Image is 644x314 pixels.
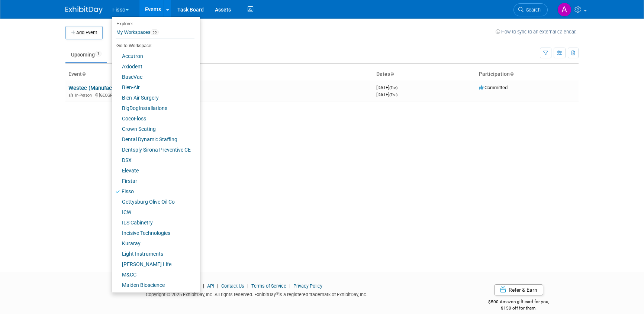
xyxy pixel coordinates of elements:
[494,284,543,295] a: Refer & Earn
[116,26,194,39] a: My Workspaces33
[68,85,194,91] a: Westec (Manufacturing Technology Series) - 71296
[476,68,579,81] th: Participation
[75,93,94,98] span: In-Person
[112,41,194,51] li: Go to Workspace:
[68,92,370,98] div: [GEOGRAPHIC_DATA], [GEOGRAPHIC_DATA]
[245,283,250,289] span: |
[112,238,194,249] a: Kuraray
[112,249,194,259] a: Light Instruments
[112,165,194,176] a: Elevate
[293,283,322,289] a: Privacy Policy
[221,283,244,289] a: Contact Us
[276,291,278,295] sup: ®
[150,29,159,35] span: 33
[496,29,579,35] a: How to sync to an external calendar...
[513,3,548,16] a: Search
[112,186,194,197] a: Fisso
[112,145,194,155] a: Dentsply Sirona Preventive CE
[65,6,103,14] img: ExhibitDay
[390,71,394,77] a: Sort by Start Date
[112,93,194,103] a: Bien-Air Surgery
[112,228,194,238] a: Incisive Technologies
[112,72,194,82] a: BaseVac
[251,283,286,289] a: Terms of Service
[389,86,397,90] span: (Tue)
[389,93,397,97] span: (Thu)
[112,51,194,61] a: Accutron
[112,103,194,113] a: BigDogInstallations
[524,7,541,13] span: Search
[376,85,400,90] span: [DATE]
[112,113,194,124] a: CocoFloss
[95,51,102,56] span: 1
[69,93,73,97] img: In-Person Event
[65,289,448,298] div: Copyright © 2025 ExhibitDay, Inc. All rights reserved. ExhibitDay is a registered trademark of Ex...
[557,3,571,17] img: Art Stewart
[112,82,194,93] a: Bien-Air
[376,92,397,97] span: [DATE]
[287,283,292,289] span: |
[112,207,194,217] a: ICW
[112,217,194,228] a: ILS Cabinetry
[82,71,86,77] a: Sort by Event Name
[459,305,579,311] div: $150 off for them.
[112,124,194,134] a: Crown Seating
[112,155,194,165] a: DSX
[510,71,513,77] a: Sort by Participation Type
[65,26,103,39] button: Add Event
[112,280,194,290] a: Maiden Bioscience
[112,134,194,145] a: Dental Dynamic Staffing
[215,283,220,289] span: |
[373,68,476,81] th: Dates
[109,48,137,62] a: Past1
[112,259,194,269] a: [PERSON_NAME] Life
[65,68,373,81] th: Event
[207,283,214,289] a: API
[201,283,206,289] span: |
[399,85,400,90] span: -
[65,48,107,62] a: Upcoming1
[112,61,194,72] a: Axiodent
[112,290,194,301] a: Milestone Dental
[112,176,194,186] a: Firstar
[112,269,194,280] a: M&CC
[479,85,508,90] span: Committed
[459,294,579,311] div: $500 Amazon gift card for you,
[112,19,194,26] li: Explore:
[112,197,194,207] a: Gettysburg Olive Oil Co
